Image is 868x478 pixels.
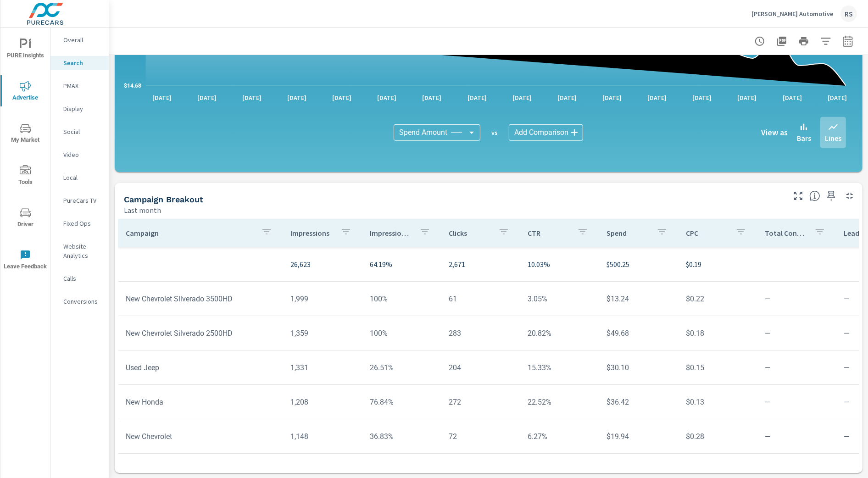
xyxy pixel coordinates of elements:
[118,322,283,345] td: New Chevrolet Silverado 2500HD
[791,189,806,203] button: Make Fullscreen
[63,219,101,228] p: Fixed Ops
[50,239,109,262] div: Website Analytics
[686,228,728,238] p: CPC
[50,171,109,184] div: Local
[441,322,520,345] td: 283
[63,127,101,136] p: Social
[283,322,362,345] td: 1,359
[283,356,362,379] td: 1,331
[126,228,254,238] p: Campaign
[63,173,101,182] p: Local
[3,81,47,103] span: Advertise
[3,207,47,230] span: Driver
[825,133,841,144] p: Lines
[63,274,101,283] p: Calls
[50,56,109,70] div: Search
[3,123,47,145] span: My Market
[441,425,520,448] td: 72
[236,93,268,102] p: [DATE]
[63,242,101,260] p: Website Analytics
[371,93,403,102] p: [DATE]
[506,93,538,102] p: [DATE]
[686,93,718,102] p: [DATE]
[63,81,101,90] p: PMAX
[757,356,836,379] td: —
[118,356,283,379] td: Used Jeep
[449,228,491,238] p: Clicks
[326,93,358,102] p: [DATE]
[50,102,109,116] div: Display
[795,32,813,50] button: Print Report
[679,287,757,311] td: $0.22
[776,93,808,102] p: [DATE]
[606,228,649,238] p: Spend
[514,128,568,137] span: Add Comparison
[842,189,857,203] button: Minimize Widget
[3,250,47,272] span: Leave Feedback
[0,28,50,281] div: nav menu
[118,425,283,448] td: New Chevrolet
[394,124,480,141] div: Spend Amount
[63,196,101,205] p: PureCars TV
[399,128,447,137] span: Spend Amount
[461,93,493,102] p: [DATE]
[50,194,109,207] div: PureCars TV
[599,425,678,448] td: $19.94
[528,228,570,238] p: CTR
[520,322,599,345] td: 20.82%
[599,390,678,414] td: $36.42
[839,32,857,50] button: Select Date Range
[797,133,811,144] p: Bars
[480,128,509,137] p: vs
[146,93,178,102] p: [DATE]
[191,93,223,102] p: [DATE]
[821,93,853,102] p: [DATE]
[449,259,513,270] p: 2,671
[370,259,434,270] p: 64.19%
[281,93,313,102] p: [DATE]
[124,83,141,89] text: $14.68
[416,93,448,102] p: [DATE]
[3,39,47,61] span: PURE Insights
[765,228,807,238] p: Total Conversions
[528,259,592,270] p: 10.03%
[809,190,820,201] span: This is a summary of Search performance results by campaign. Each column can be sorted.
[817,32,835,50] button: Apply Filters
[751,10,833,18] p: [PERSON_NAME] Automotive
[362,390,441,414] td: 76.84%
[124,195,203,204] h5: Campaign Breakout
[50,272,109,285] div: Calls
[509,124,583,141] div: Add Comparison
[641,93,673,102] p: [DATE]
[520,356,599,379] td: 15.33%
[441,287,520,311] td: 61
[50,217,109,230] div: Fixed Ops
[599,287,678,311] td: $13.24
[773,32,791,50] button: "Export Report to PDF"
[50,125,109,139] div: Social
[63,58,101,67] p: Search
[283,287,362,311] td: 1,999
[63,35,101,44] p: Overall
[679,390,757,414] td: $0.13
[757,390,836,414] td: —
[551,93,583,102] p: [DATE]
[290,228,333,238] p: Impressions
[124,205,161,216] p: Last month
[441,390,520,414] td: 272
[118,287,283,311] td: New Chevrolet Silverado 3500HD
[686,259,750,270] p: $0.19
[757,287,836,311] td: —
[370,228,412,238] p: Impression Share
[520,287,599,311] td: 3.05%
[362,356,441,379] td: 26.51%
[757,322,836,345] td: —
[599,356,678,379] td: $30.10
[679,425,757,448] td: $0.28
[63,150,101,159] p: Video
[50,79,109,93] div: PMAX
[840,6,857,22] div: RS
[599,322,678,345] td: $49.68
[283,425,362,448] td: 1,148
[283,390,362,414] td: 1,208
